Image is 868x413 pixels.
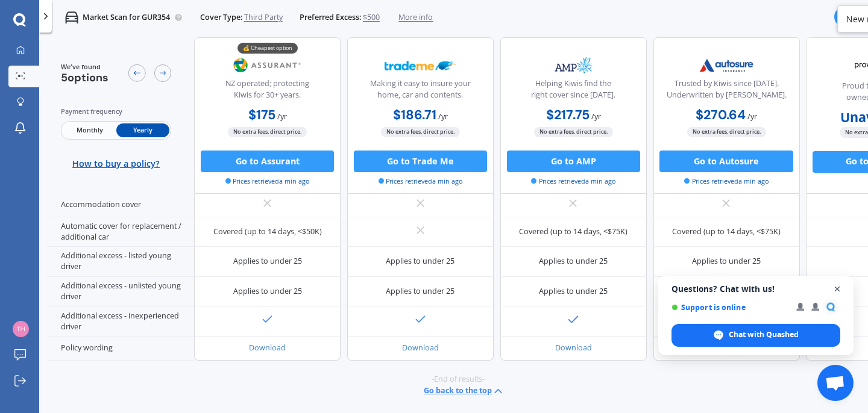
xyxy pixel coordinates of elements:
div: 💰 Cheapest option [237,42,298,53]
a: Download [402,343,439,353]
span: Yearly [116,123,169,137]
span: / yr [277,111,287,122]
span: Cover Type: [200,12,242,23]
span: $500 [363,12,380,23]
div: Additional excess - inexperienced driver [48,306,194,337]
span: Close chat [830,282,845,297]
div: Covered (up to 14 days, <$75K) [672,226,781,237]
div: Additional excess - unlisted young driver [48,277,194,307]
b: $186.71 [393,107,436,123]
img: Autosure.webp [691,51,763,78]
div: Applies to under 25 [692,256,761,267]
div: Applies to under 25 [539,256,608,267]
div: Trusted by Kiwis since [DATE]. Underwritten by [PERSON_NAME]. [662,78,790,105]
p: Market Scan for GUR354 [83,12,170,23]
img: Assurant.png [231,51,303,78]
b: $270.64 [696,107,746,123]
div: Policy wording [48,337,194,361]
span: Support is online [671,303,788,312]
span: Preferred Excess: [300,12,361,23]
span: -End of results- [432,374,485,385]
div: Open chat [817,365,854,401]
div: NZ operated; protecting Kiwis for 30+ years. [204,78,332,105]
span: Third Party [244,12,283,23]
span: Chat with Quashed [729,329,799,340]
span: More info [398,12,433,23]
span: / yr [591,111,601,122]
span: We've found [61,61,108,71]
img: 85955d38aaee538997f692e7a4c6734d [13,321,29,337]
div: Applies to under 25 [233,256,302,267]
img: Trademe.webp [385,51,456,78]
button: Go to AMP [507,150,640,172]
button: Go to Trade Me [354,150,487,172]
span: Prices retrieved a min ago [531,176,615,186]
div: Applies to under 25 [233,286,302,297]
div: Applies to under 25 [539,286,608,297]
img: AMP.webp [538,51,609,78]
div: Payment frequency [61,106,172,117]
button: Go to Autosure [659,150,793,172]
div: Accommodation cover [48,193,194,217]
div: Covered (up to 14 days, <$75K) [519,226,627,237]
span: Monthly [63,123,116,137]
a: Download [249,343,286,353]
span: Prices retrieved a min ago [684,176,769,186]
span: / yr [438,111,448,122]
img: car.f15378c7a67c060ca3f3.svg [65,11,78,24]
div: Making it easy to insure your home, car and contents. [356,78,484,105]
a: Download [555,343,592,353]
span: Prices retrieved a min ago [225,176,310,186]
div: Additional excess - listed young driver [48,247,194,277]
div: Applies to under 25 [386,286,454,297]
span: No extra fees, direct price. [381,126,460,137]
button: Go to Assurant [201,150,334,172]
span: / yr [747,111,757,122]
div: Chat with Quashed [671,324,840,347]
div: Automatic cover for replacement / additional car [48,217,194,247]
b: $175 [248,107,275,123]
span: 5 options [61,70,108,85]
span: No extra fees, direct price. [534,126,613,137]
span: No extra fees, direct price. [228,126,307,137]
div: Covered (up to 14 days, <$50K) [213,226,322,237]
span: No extra fees, direct price. [687,126,766,137]
b: $217.75 [546,107,590,123]
span: Prices retrieved a min ago [379,176,463,186]
span: How to buy a policy? [72,158,160,169]
div: Helping Kiwis find the right cover since [DATE]. [509,78,637,105]
div: Applies to under 25 [386,256,454,267]
span: Questions? Chat with us! [671,284,840,294]
button: Go back to the top [424,385,505,398]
